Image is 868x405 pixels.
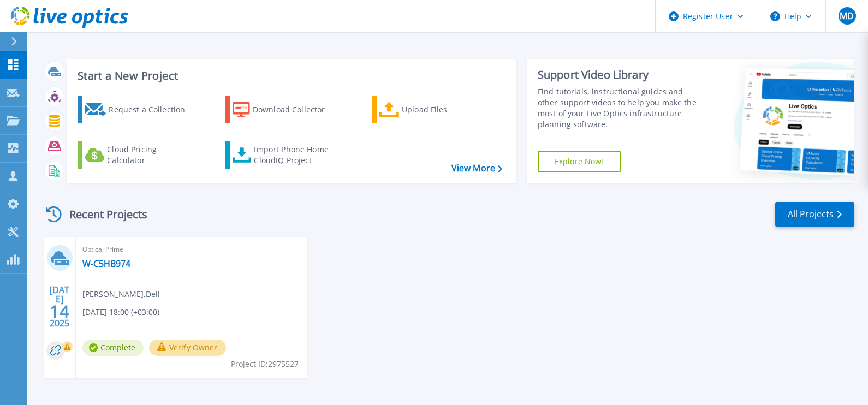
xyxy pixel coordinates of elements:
[82,258,130,269] a: W-C5HB974
[82,243,300,255] span: Optical Prime
[372,96,494,123] a: Upload Files
[254,144,339,166] div: Import Phone Home CloudIQ Project
[253,99,340,121] div: Download Collector
[78,70,502,82] h3: Start a New Project
[451,163,502,174] a: View More
[42,201,162,228] div: Recent Projects
[78,141,199,169] a: Cloud Pricing Calculator
[107,144,194,166] div: Cloud Pricing Calculator
[82,340,144,356] span: Complete
[82,306,159,318] span: [DATE] 18:00 (+03:00)
[225,96,347,123] a: Download Collector
[109,99,196,121] div: Request a Collection
[538,151,621,172] a: Explore Now!
[78,96,199,123] a: Request a Collection
[82,288,160,300] span: [PERSON_NAME] , Dell
[840,11,854,20] span: MD
[149,340,226,356] button: Verify Owner
[231,358,299,370] span: Project ID: 2975527
[402,99,489,121] div: Upload Files
[538,68,703,82] div: Support Video Library
[50,307,69,316] span: 14
[49,287,70,326] div: [DATE] 2025
[538,86,703,130] div: Find tutorials, instructional guides and other support videos to help you make the most of your L...
[775,202,854,227] a: All Projects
